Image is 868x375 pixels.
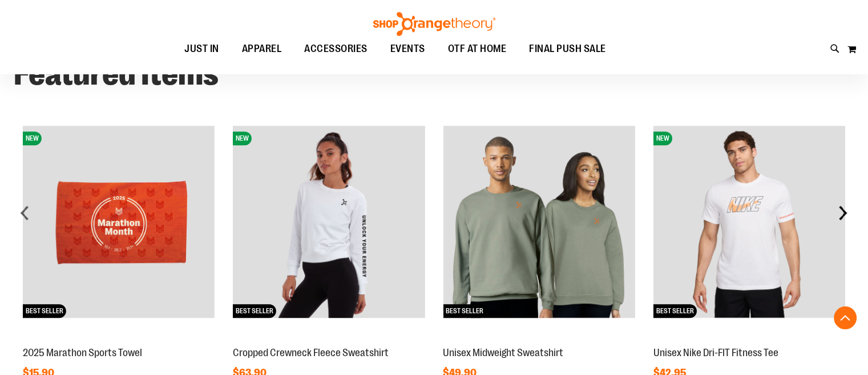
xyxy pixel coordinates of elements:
a: Unisex Midweight Sweatshirt [443,347,563,358]
a: FINAL PUSH SALE [518,36,617,62]
span: NEW [23,131,42,145]
div: prev [14,201,37,224]
div: next [831,201,854,224]
strong: Featured Items [14,57,219,92]
a: Cropped Crewneck Fleece Sweatshirt [233,347,389,358]
span: BEST SELLER [23,304,66,318]
a: 2025 Marathon Sports Towel [23,347,142,358]
span: JUST IN [184,36,219,62]
img: Unisex Midweight Sweatshirt [443,126,635,318]
span: BEST SELLER [443,304,486,318]
span: ACCESSORIES [304,36,368,62]
img: Cropped Crewneck Fleece Sweatshirt [233,126,425,318]
img: Shop Orangetheory [372,12,497,36]
span: FINAL PUSH SALE [529,36,606,62]
span: NEW [653,131,672,145]
a: Cropped Crewneck Fleece SweatshirtNEWBEST SELLER [233,334,425,344]
img: Unisex Nike Dri-FIT Fitness Tee [653,126,845,318]
span: BEST SELLER [233,304,276,318]
button: Back To Top [834,306,857,329]
a: Unisex Nike Dri-FIT Fitness TeeNEWBEST SELLER [653,334,845,344]
a: 2025 Marathon Sports TowelNEWBEST SELLER [23,334,215,344]
span: APPAREL [242,36,282,62]
a: EVENTS [379,36,437,62]
img: 2025 Marathon Sports Towel [23,126,215,318]
span: EVENTS [390,36,425,62]
a: OTF AT HOME [437,36,518,62]
a: APPAREL [231,36,293,62]
a: ACCESSORIES [293,36,379,62]
a: Unisex Midweight SweatshirtBEST SELLER [443,334,635,344]
span: OTF AT HOME [448,36,507,62]
a: JUST IN [173,36,231,62]
span: NEW [233,131,252,145]
a: Unisex Nike Dri-FIT Fitness Tee [653,347,778,358]
span: BEST SELLER [653,304,696,318]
